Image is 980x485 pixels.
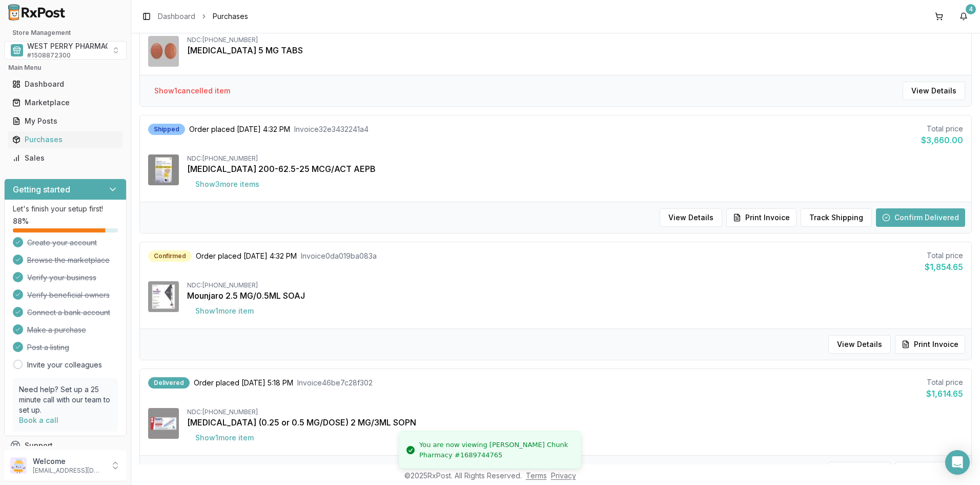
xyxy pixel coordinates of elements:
button: My Posts [4,113,127,129]
div: [MEDICAL_DATA] 200-62.5-25 MCG/ACT AEPB [187,163,963,175]
p: Need help? Set up a 25 minute call with our team to set up. [19,384,112,415]
button: Show1more item [187,302,262,320]
a: Privacy [551,471,576,480]
div: My Posts [12,116,118,126]
button: Track Shipping [801,208,872,227]
button: Print Invoice [895,335,965,354]
span: Post a listing [27,342,69,353]
span: Verify beneficial owners [27,290,110,300]
button: Show1more item [187,429,262,447]
div: Total price [921,124,963,134]
button: Show1cancelled item [146,82,238,100]
span: # 1508872300 [27,51,71,60]
button: Confirm Delivered [876,208,965,227]
div: Delivered [148,377,190,389]
span: Invoice 46be7c28f302 [297,378,373,388]
span: Connect a bank account [27,307,110,318]
button: Print Invoice [726,208,797,227]
button: Dashboard [4,76,127,92]
span: Purchases [213,11,248,22]
a: Book a call [19,416,58,424]
button: Support [4,436,127,455]
div: Open Intercom Messenger [945,450,970,475]
span: Create your account [27,238,97,248]
div: Confirmed [148,250,192,262]
button: View Details [828,335,891,354]
button: Sales [4,150,127,166]
div: You are now viewing [PERSON_NAME] Chunk Pharmacy #1689744765 [419,440,573,460]
span: Order placed [DATE] 4:32 PM [196,251,297,261]
a: Invite your colleagues [27,360,102,370]
div: Dashboard [12,79,118,89]
div: NDC: [PHONE_NUMBER] [187,36,963,44]
a: My Posts [8,112,122,130]
p: Welcome [33,456,104,467]
p: Let's finish your setup first! [13,204,118,214]
a: Marketplace [8,93,122,112]
span: WEST PERRY PHARMACY INC [27,41,130,51]
a: Purchases [8,130,122,149]
button: Print Invoice [895,462,965,480]
a: Terms [526,471,547,480]
a: Dashboard [8,75,122,93]
span: Verify your business [27,273,96,283]
button: View Details [828,462,891,480]
div: Purchases [12,134,118,145]
div: Shipped [148,124,185,135]
div: Sales [12,153,118,163]
button: Purchases [4,131,127,148]
a: Sales [8,149,122,167]
button: Marketplace [4,94,127,111]
img: Tradjenta 5 MG TABS [148,36,179,67]
nav: breadcrumb [158,11,248,22]
img: User avatar [10,457,27,474]
div: $3,660.00 [921,134,963,146]
div: $1,854.65 [925,261,963,273]
img: Ozempic (0.25 or 0.5 MG/DOSE) 2 MG/3ML SOPN [148,408,179,439]
div: Total price [925,250,963,261]
div: [MEDICAL_DATA] (0.25 or 0.5 MG/DOSE) 2 MG/3ML SOPN [187,416,963,429]
div: [MEDICAL_DATA] 5 MG TABS [187,44,963,56]
button: 4 [955,8,972,25]
span: Order placed [DATE] 4:32 PM [189,124,290,134]
div: Total price [926,377,963,387]
h3: Getting started [13,183,70,196]
button: Select a view [4,41,127,60]
p: [EMAIL_ADDRESS][DOMAIN_NAME] [33,467,104,475]
div: NDC: [PHONE_NUMBER] [187,154,963,163]
span: Invoice 32e3432241a4 [294,124,369,134]
button: View Details [903,82,965,100]
div: NDC: [PHONE_NUMBER] [187,281,963,289]
div: Marketplace [12,98,118,108]
img: Mounjaro 2.5 MG/0.5ML SOAJ [148,281,179,312]
img: RxPost Logo [4,4,70,21]
button: View Details [660,208,722,227]
span: Invoice 0da019ba083a [301,251,377,261]
span: 88 % [13,216,29,226]
span: Order placed [DATE] 5:18 PM [194,378,293,388]
div: Mounjaro 2.5 MG/0.5ML SOAJ [187,289,963,302]
img: Trelegy Ellipta 200-62.5-25 MCG/ACT AEPB [148,154,179,185]
a: Dashboard [158,11,195,22]
div: NDC: [PHONE_NUMBER] [187,408,963,416]
button: Show3more items [187,175,268,193]
div: 4 [966,4,976,14]
span: Make a purchase [27,325,86,335]
h2: Store Management [4,29,127,37]
h2: Main Menu [8,64,122,72]
div: $1,614.65 [926,387,963,400]
span: Browse the marketplace [27,255,110,265]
